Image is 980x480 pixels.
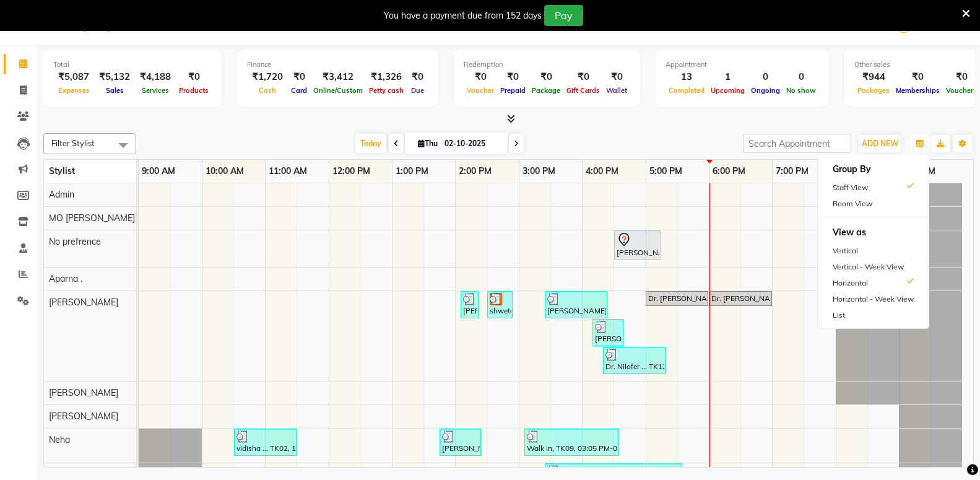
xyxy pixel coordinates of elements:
div: Room View [818,196,929,212]
div: ₹1,326 [366,70,407,84]
button: ADD NEW [859,135,901,152]
span: [PERSON_NAME] [49,411,118,422]
span: Cash [256,86,279,95]
div: ₹0 [497,70,529,84]
div: shweta mehta, TK05, 02:30 PM-02:55 PM, Add ons- body - Head Massage almond oil [488,293,511,316]
div: Total [53,59,212,70]
span: MO [PERSON_NAME] [49,212,135,224]
span: Gift Cards [563,86,603,95]
div: ₹0 [464,70,497,84]
span: Admin [49,189,74,200]
button: Pay [544,5,583,26]
span: Products [176,86,212,95]
span: Wallet [603,86,630,95]
div: ₹0 [529,70,563,84]
div: ₹0 [407,70,428,84]
div: 0 [783,70,819,84]
div: ₹5,132 [94,70,135,84]
div: Dr. Nilofer .., TK12, 04:20 PM-05:20 PM, Other Hair Services - IRONING HAIR BELOW SHOULDER (₹500) [604,349,664,372]
span: Neha [49,434,70,445]
a: 9:00 AM [139,162,178,180]
div: 1 [708,70,748,84]
div: ₹0 [176,70,212,84]
a: 4:00 PM [583,162,622,180]
div: [PERSON_NAME] .., TK04, 01:45 PM-02:25 PM, Eyelash Extension - THREADING EYEBROW (₹50),Other Body... [441,430,480,454]
span: No prefrence [49,236,101,247]
span: Aparna . [49,273,82,284]
div: Vertical [818,243,929,259]
span: Today [355,134,386,153]
span: Services [139,86,172,95]
span: Online/Custom [310,86,366,95]
span: Upcoming [708,86,748,95]
span: Completed [666,86,708,95]
div: Redemption [464,59,630,70]
a: 5:00 PM [646,162,685,180]
div: [PERSON_NAME] ,,,,, TK06, 02:05 PM-02:20 PM, Add ons- body - Wash with conditioner Upto midwaist ... [462,293,477,316]
span: [PERSON_NAME] [49,297,118,308]
div: ₹1,720 [247,70,288,84]
span: Memberships [893,86,943,95]
span: Due [408,86,427,95]
div: ₹3,412 [310,70,366,84]
span: Filter Stylist [51,138,95,148]
div: Vertical - Week View [818,259,929,275]
a: 6:00 PM [709,162,748,180]
div: Horizontal [818,275,929,291]
a: 3:00 PM [519,162,558,180]
div: Walk In, TK09, 03:05 PM-04:35 PM, Other Body Services - THREADING UPPERLIP-LOWERLIP-CHIN (₹40),Ot... [526,430,617,454]
span: Expenses [55,86,93,95]
div: Horizontal - Week View [818,291,929,307]
a: 2:00 PM [456,162,495,180]
div: ₹944 [854,70,893,84]
a: 1:00 PM [392,162,431,180]
a: 7:00 PM [773,162,812,180]
span: No show [783,86,819,95]
div: Staff View [818,180,929,196]
span: Voucher [464,86,497,95]
span: Thu [415,139,441,148]
div: 13 [666,70,708,84]
div: ₹5,087 [53,70,94,84]
span: Prepaid [497,86,529,95]
div: ₹0 [288,70,310,84]
div: [PERSON_NAME] ., TK10, 04:10 PM-04:40 PM, Hair cut - 299- [DEMOGRAPHIC_DATA] HAIR CUT (₹299) [594,321,622,344]
input: 2025-10-02 [441,134,503,153]
span: Vouchers [943,86,980,95]
span: Card [288,86,310,95]
div: ₹0 [603,70,630,84]
div: ₹0 [563,70,603,84]
div: Appointment [666,59,819,70]
span: Ongoing [748,86,783,95]
a: 12:00 PM [329,162,373,180]
div: Finance [247,59,428,70]
div: Dr. [PERSON_NAME] .., TK11, 06:00 PM-07:00 PM, Other Hair Services - IRONING HAIR BELOW SHOULDER [710,293,771,304]
div: vidisha .., TK02, 10:30 AM-11:30 AM, Other Body Services - FULL ARM INTERNATIONAL WAX [235,430,295,454]
div: Dr. [PERSON_NAME] .., TK11, 05:00 PM-06:00 PM, Other Hair Services - IRONING HAIR BELOW SHOULDER [647,293,707,304]
span: Petty cash [366,86,407,95]
div: 0 [748,70,783,84]
h6: View as [818,222,929,243]
input: Search Appointment [743,134,851,153]
span: Packages [854,86,893,95]
div: ₹0 [893,70,943,84]
span: ADD NEW [862,139,898,148]
span: Stylist [49,165,75,177]
div: ₹4,188 [135,70,176,84]
div: List [818,307,929,323]
div: [PERSON_NAME], TK07, 04:30 PM-05:15 PM, Other Hair Services - WASH WITH CONDITIONER HAIR UPTO NECK [615,232,659,258]
div: You have a payment due from 152 days [384,9,542,22]
span: Package [529,86,563,95]
span: [PERSON_NAME] [49,387,118,398]
div: ₹0 [943,70,980,84]
a: 10:00 AM [202,162,247,180]
h6: Group By [818,159,929,180]
div: [PERSON_NAME], TK08, 03:25 PM-04:25 PM, Other Hair Services - HEAD MASSAGE (₹450) [546,293,606,316]
span: Sales [103,86,127,95]
a: 11:00 AM [266,162,310,180]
